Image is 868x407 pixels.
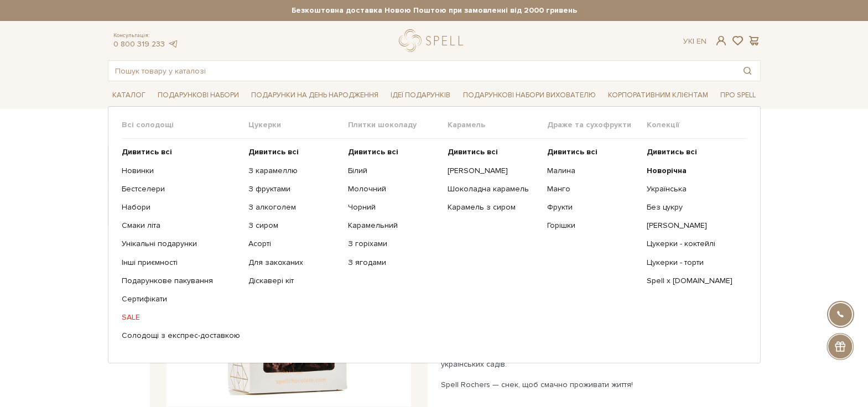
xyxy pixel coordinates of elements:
[122,312,240,322] a: SALE
[122,258,240,268] a: Інші приємності
[122,147,172,156] b: Дивитись всі
[547,147,638,157] a: Дивитись всі
[153,87,243,104] a: Подарункові набори
[604,86,713,105] a: Корпоративним клієнтам
[122,184,240,194] a: Бестселери
[348,202,439,212] a: Чорний
[108,106,761,363] div: Каталог
[248,166,340,176] a: З карамеллю
[647,147,697,156] b: Дивитись всі
[348,239,439,249] a: З горіхами
[647,221,738,231] a: [PERSON_NAME]
[683,36,706,46] div: Ук
[348,184,439,194] a: Молочний
[448,147,498,156] b: Дивитись всі
[448,202,539,212] a: Карамель з сиром
[448,120,547,130] span: Карамель
[647,202,738,212] a: Без цукру
[122,120,248,130] span: Всі солодощі
[547,120,647,130] span: Драже та сухофрукти
[399,29,468,52] a: logo
[108,6,761,15] strong: Безкоштовна доставка Новою Поштою при замовленні від 2000 гривень
[348,120,448,130] span: Плитки шоколаду
[647,120,746,130] span: Колекції
[647,239,738,249] a: Цукерки - коктейлі
[735,61,760,81] button: Пошук товару у каталозі
[113,39,165,49] a: 0 800 319 233
[168,39,179,49] a: telegram
[716,87,760,104] a: Про Spell
[122,202,240,212] a: Набори
[348,221,439,231] a: Карамельний
[647,258,738,268] a: Цукерки - торти
[459,86,600,105] a: Подарункові набори вихователю
[122,147,240,157] a: Дивитись всі
[448,184,539,194] a: Шоколадна карамель
[248,120,348,130] span: Цукерки
[448,147,539,157] a: Дивитись всі
[248,184,340,194] a: З фруктами
[448,166,539,176] a: [PERSON_NAME]
[348,147,439,157] a: Дивитись всі
[248,147,340,157] a: Дивитись всі
[122,221,240,231] a: Смаки літа
[122,166,240,176] a: Новинки
[248,258,340,268] a: Для закоханих
[248,221,340,231] a: З сиром
[348,258,439,268] a: З ягодами
[348,166,439,176] a: Білий
[348,147,398,156] b: Дивитись всі
[108,87,150,104] a: Каталог
[697,36,706,46] a: En
[386,87,455,104] a: Ідеї подарунків
[248,276,340,286] a: Діскавері кіт
[647,184,738,194] a: Українська
[122,331,240,341] a: Солодощі з експрес-доставкою
[247,87,383,104] a: Подарунки на День народження
[113,32,179,39] span: Консультація:
[647,147,738,157] a: Дивитись всі
[122,239,240,249] a: Унікальні подарунки
[547,166,638,176] a: Малина
[248,147,299,156] b: Дивитись всі
[647,166,738,176] a: Новорічна
[108,61,735,81] input: Пошук товару у каталозі
[693,36,694,46] span: |
[647,166,687,175] b: Новорічна
[248,239,340,249] a: Асорті
[248,202,340,212] a: З алкоголем
[441,379,700,390] p: Spell Rochers — снек, щоб смачно проживати життя!
[122,294,240,304] a: Сертифікати
[647,276,738,286] a: Spell x [DOMAIN_NAME]
[122,276,240,286] a: Подарункове пакування
[547,147,597,156] b: Дивитись всі
[547,221,638,231] a: Горішки
[547,184,638,194] a: Манго
[547,202,638,212] a: Фрукти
